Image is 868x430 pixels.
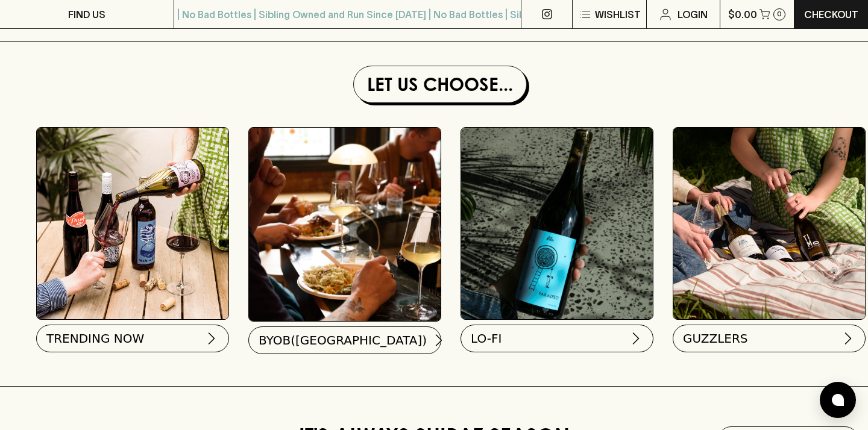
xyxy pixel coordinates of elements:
button: GUZZLERS [673,325,866,352]
img: chevron-right.svg [629,331,643,346]
p: 0 [777,11,782,17]
h1: Let Us Choose... [359,71,521,98]
img: chevron-right.svg [841,331,855,346]
span: TRENDING NOW [46,330,144,347]
p: FIND US [68,7,105,22]
p: $0.00 [728,7,757,22]
img: lofi_7376686939.gif [461,128,653,319]
span: LO-FI [471,330,502,347]
p: Login [678,7,708,22]
span: GUZZLERS [683,330,748,347]
img: PACKS [673,128,865,319]
img: chevron-right.svg [204,331,219,346]
button: TRENDING NOW [36,325,229,352]
p: Wishlist [595,7,641,22]
span: BYOB([GEOGRAPHIC_DATA]) [259,332,427,349]
img: chevron-right.svg [432,333,446,347]
img: bubble-icon [832,394,844,406]
p: Checkout [804,7,858,22]
button: BYOB([GEOGRAPHIC_DATA]) [248,326,441,354]
button: LO-FI [461,325,653,352]
img: Best Sellers [37,128,228,319]
img: BYOB(angers) [249,128,441,321]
